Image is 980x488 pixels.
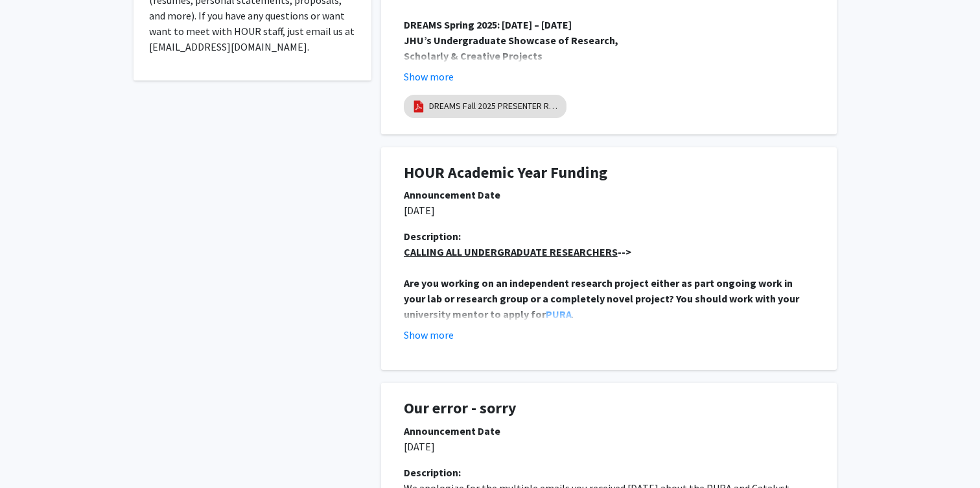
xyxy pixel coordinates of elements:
[546,308,572,321] a: PURA
[404,18,572,31] strong: DREAMS Spring 2025: [DATE] – [DATE]
[404,399,814,418] h1: Our error - sorry
[404,245,618,258] u: CALLING ALL UNDERGRADUATE RESEARCHERS
[404,187,814,202] div: Announcement Date
[404,245,631,258] strong: -->
[404,164,814,182] h1: HOUR Academic Year Funding
[404,439,814,454] p: [DATE]
[404,275,814,322] p: .
[404,327,454,343] button: Show more
[404,69,454,84] button: Show more
[404,202,814,218] p: [DATE]
[412,99,426,114] img: pdf_icon.png
[404,49,542,62] strong: Scholarly & Creative Projects
[404,34,618,47] strong: JHU’s Undergraduate Showcase of Research,
[429,99,559,113] a: DREAMS Fall 2025 PRESENTER Registration
[404,228,814,244] div: Description:
[10,430,55,478] iframe: Chat
[404,465,814,480] div: Description:
[404,423,814,439] div: Announcement Date
[404,276,801,321] strong: Are you working on an independent research project either as part ongoing work in your lab or res...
